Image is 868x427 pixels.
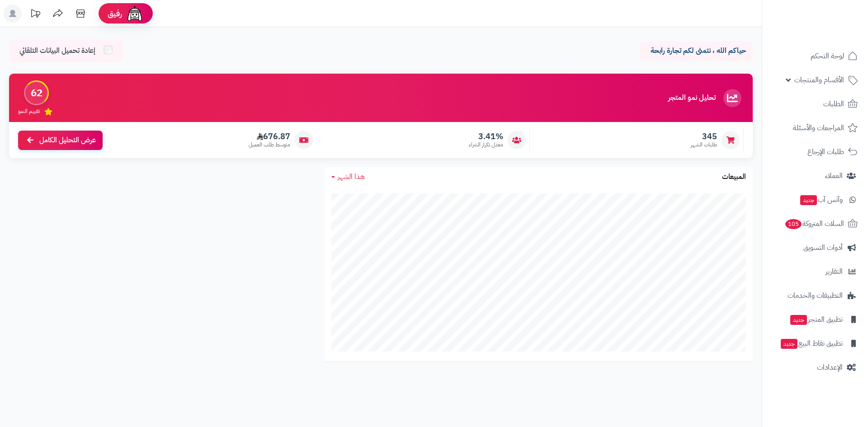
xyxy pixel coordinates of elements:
span: 676.87 [249,131,290,141]
span: 3.41% [469,131,503,141]
a: طلبات الإرجاع [768,141,863,163]
span: الطلبات [823,98,844,110]
img: logo-2.png [807,22,859,41]
a: الطلبات [768,93,863,115]
span: طلبات الإرجاع [807,145,844,158]
a: السلات المتروكة105 [768,213,863,235]
span: جديد [800,195,817,205]
span: تطبيق نقاط البيع [780,337,843,350]
a: هذا الشهر [331,172,365,182]
span: التطبيقات والخدمات [788,289,843,302]
a: تحديثات المنصة [24,5,47,25]
a: المراجعات والأسئلة [768,117,863,139]
a: أدوات التسويق [768,237,863,258]
span: 345 [691,131,717,141]
span: جديد [790,315,807,325]
span: لوحة التحكم [811,50,844,62]
span: أدوات التسويق [803,241,843,254]
span: عرض التحليل الكامل [39,135,96,145]
span: معدل تكرار الشراء [469,141,503,149]
span: الأقسام والمنتجات [794,74,844,86]
span: 105 [785,219,802,229]
span: جديد [781,339,797,349]
a: التطبيقات والخدمات [768,285,863,306]
a: الإعدادات [768,357,863,378]
span: تقييم النمو [18,108,40,115]
a: وآتس آبجديد [768,189,863,211]
a: تطبيق نقاط البيعجديد [768,333,863,354]
span: تطبيق المتجر [789,313,843,326]
a: تطبيق المتجرجديد [768,309,863,330]
span: إعادة تحميل البيانات التلقائي [19,46,95,56]
span: هذا الشهر [338,171,365,182]
span: التقارير [826,265,843,278]
h3: تحليل نمو المتجر [668,94,716,102]
span: وآتس آب [799,193,843,206]
a: التقارير [768,261,863,282]
span: متوسط طلب العميل [249,141,290,149]
a: عرض التحليل الكامل [18,131,103,150]
a: لوحة التحكم [768,45,863,67]
span: رفيق [108,8,122,19]
span: السلات المتروكة [784,217,844,230]
span: طلبات الشهر [691,141,717,149]
span: العملاء [825,169,843,182]
p: حياكم الله ، نتمنى لكم تجارة رابحة [646,46,746,56]
span: المراجعات والأسئلة [793,122,844,134]
h3: المبيعات [722,173,746,181]
span: الإعدادات [817,361,843,374]
a: العملاء [768,165,863,187]
img: ai-face.png [126,5,144,23]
